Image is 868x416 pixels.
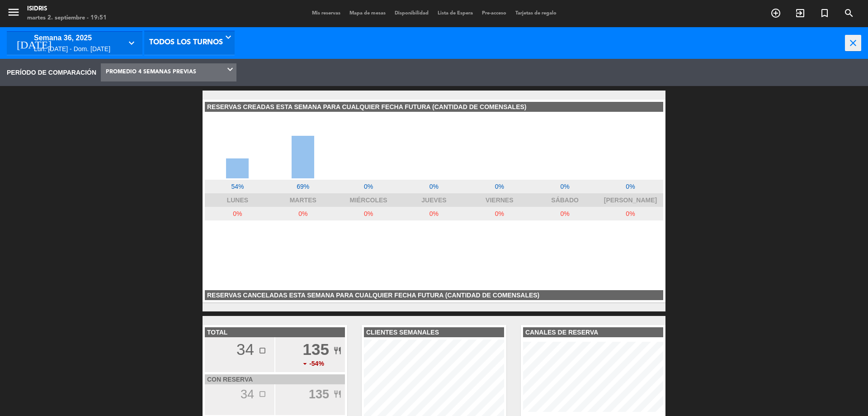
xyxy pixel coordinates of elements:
i: arrow_drop_down [301,359,309,368]
div: Miércoles [336,193,401,207]
i: restaurant [333,346,342,355]
div: CANALES DE RESERVA [523,327,663,337]
span: 0% [233,209,242,219]
i: menu [7,5,20,19]
span: 34 [241,387,254,401]
div: lun. [DATE] - dom. [DATE] [34,44,122,54]
span: 0% [298,209,307,219]
span: 0% [561,182,570,192]
div: Viernes [467,193,532,207]
span: 69% [297,182,309,192]
b: 135 [303,340,329,358]
div: Jueves [401,193,467,207]
i: crop_square [258,390,267,398]
i: restaurant [333,390,342,398]
span: 54% [231,182,244,192]
span: 0% [495,182,504,192]
div: RESERVAS CANCELADAS ESTA SEMANA PARA CUALQUIER FECHA FUTURA (CANTIDAD DE COMENSALES) [205,290,663,300]
div: RESERVAS CREADAS ESTA SEMANA PARA CUALQUIER FECHA FUTURA (CANTIDAD DE COMENSALES) [205,102,663,112]
span: 0% [429,209,439,219]
i: [DATE] [10,35,58,51]
div: Martes [270,193,336,207]
span: PERÍODO DE COMPARACIÓN [7,67,96,78]
b: -54% [309,360,324,367]
i: search [844,8,854,19]
div: semana 36, 2025 [34,32,122,44]
span: Pre-acceso [477,11,511,16]
div: Sábado [532,193,598,207]
div: martes 2. septiembre - 19:51 [27,14,107,23]
i: turned_in_not [819,8,830,19]
i: close [845,35,861,51]
span: Lista de Espera [433,11,477,16]
span: 0% [364,209,373,219]
span: 0% [429,182,439,192]
span: Tarjetas de regalo [511,11,561,16]
button: menu [7,5,20,22]
span: 0% [364,182,373,192]
span: Disponibilidad [390,11,433,16]
span: 0% [495,209,504,219]
i: add_circle_outline [770,8,781,19]
span: Mis reservas [307,11,345,16]
i: crop_square [258,346,267,355]
div: isidris [27,5,107,14]
span: 34 [236,340,254,358]
span: 0% [626,209,635,219]
i: keyboard_arrow_down [126,38,139,48]
span: Todos los turnos [149,32,223,54]
span: con reserva [207,374,253,384]
div: TOTAL [205,327,345,337]
span: Mapa de mesas [345,11,390,16]
div: clientes semanales [364,327,504,337]
b: 135 [309,387,329,401]
span: 0% [561,209,570,219]
i: exit_to_app [795,8,806,19]
span: PROMEDIO 4 SEMANAS PREVIAS [106,64,196,81]
div: Lunes [205,193,270,207]
span: 0% [626,182,635,192]
div: [PERSON_NAME] [598,193,663,207]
